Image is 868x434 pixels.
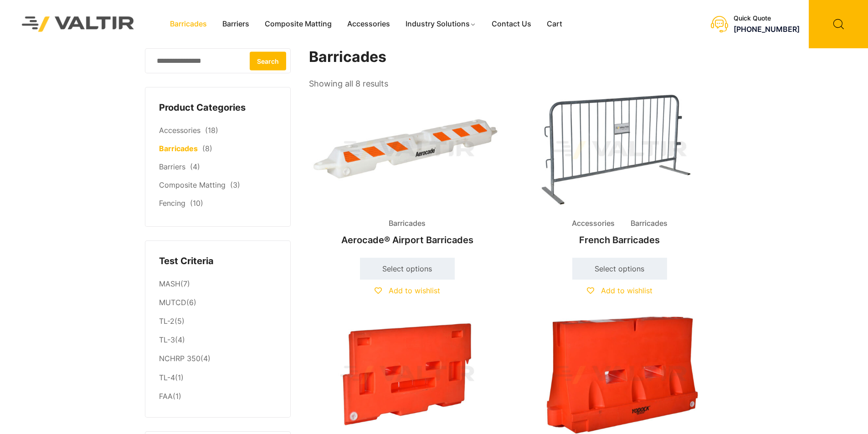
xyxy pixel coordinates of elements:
li: (4) [159,350,277,368]
h1: Barricades [309,48,719,66]
a: NCHRP 350 [159,354,200,363]
span: (8) [202,144,212,153]
h4: Product Categories [159,101,277,115]
span: Barricades [624,217,674,230]
li: (5) [159,312,277,331]
a: MASH [159,279,180,288]
span: (10) [190,199,203,208]
h2: Aerocade® Airport Barricades [309,230,506,250]
a: Composite Matting [257,17,339,31]
p: Showing all 8 results [309,76,388,92]
a: TL-4 [159,373,175,382]
a: Barriers [159,162,185,171]
a: Composite Matting [159,180,226,189]
span: (4) [190,162,200,171]
a: BarricadesAerocade® Airport Barricades [309,91,506,250]
h2: French Barricades [521,230,718,250]
span: (18) [205,126,218,135]
a: Barricades [162,17,215,31]
a: Industry Solutions [398,17,484,31]
a: Accessories [339,17,398,31]
div: Quick Quote [734,15,800,22]
span: Accessories [565,217,621,230]
span: Add to wishlist [601,286,652,295]
li: (6) [159,294,277,312]
a: FAA [159,392,173,401]
li: (4) [159,331,277,350]
a: Barriers [215,17,257,31]
a: Select options for “Aerocade® Airport Barricades” [360,258,455,280]
img: Valtir Rentals [10,5,146,43]
a: Fencing [159,199,185,208]
a: Accessories BarricadesFrench Barricades [521,91,718,250]
span: (3) [230,180,240,189]
a: [PHONE_NUMBER] [734,25,800,34]
h4: Test Criteria [159,255,277,268]
span: Barricades [382,217,432,230]
a: Add to wishlist [587,286,652,295]
a: Contact Us [484,17,539,31]
a: MUTCD [159,298,186,307]
a: TL-2 [159,317,175,326]
a: Barricades [159,144,198,153]
a: Select options for “French Barricades” [572,258,667,280]
a: Add to wishlist [375,286,440,295]
li: (1) [159,387,277,403]
a: TL-3 [159,335,175,344]
button: Search [250,51,286,70]
a: Cart [539,17,570,31]
li: (1) [159,368,277,387]
li: (7) [159,275,277,293]
span: Add to wishlist [389,286,440,295]
a: Accessories [159,126,200,135]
